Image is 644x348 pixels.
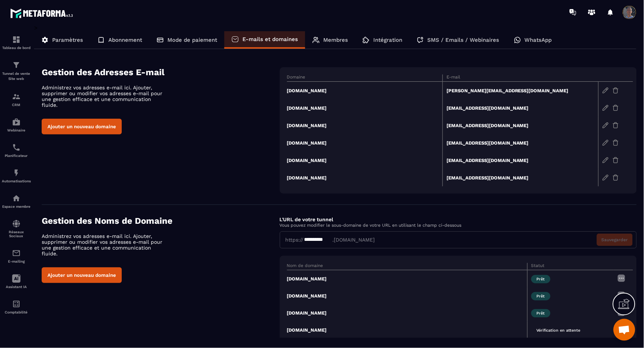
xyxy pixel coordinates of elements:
th: E-mail [443,74,599,82]
img: edit-gr.78e3acdd.svg [602,139,609,146]
p: Réseaux Sociaux [2,230,31,238]
img: more [617,274,626,283]
button: Ajouter un nouveau domaine [42,267,122,283]
img: edit-gr.78e3acdd.svg [602,174,609,181]
td: [EMAIL_ADDRESS][DOMAIN_NAME] [443,117,599,134]
img: trash-gr.2c9399ab.svg [612,174,619,181]
img: logo [10,7,75,20]
a: schedulerschedulerPlanificateur [2,138,31,163]
label: L'URL de votre tunnel [280,217,333,222]
h4: Gestion des Adresses E-mail [42,67,280,77]
a: accountantaccountantComptabilité [2,294,31,320]
a: formationformationTableau de bord [2,30,31,55]
th: Statut [527,263,614,270]
th: Domaine [287,74,443,82]
p: Tunnel de vente Site web [2,71,31,81]
img: formation [12,61,21,69]
img: edit-gr.78e3acdd.svg [602,122,609,129]
img: more [617,291,626,300]
p: SMS / Emails / Webinaires [428,37,499,43]
div: Ouvrir le chat [614,319,635,341]
td: [EMAIL_ADDRESS][DOMAIN_NAME] [443,99,599,117]
td: [DOMAIN_NAME] [287,134,443,151]
p: Paramètres [52,37,83,43]
td: [DOMAIN_NAME] [287,304,528,321]
img: formation [12,92,21,101]
td: [DOMAIN_NAME] [287,99,443,117]
p: Planificateur [2,154,31,158]
td: [DOMAIN_NAME] [287,82,443,100]
p: Webinaire [2,128,31,132]
img: trash-gr.2c9399ab.svg [612,157,619,163]
td: [DOMAIN_NAME] [287,117,443,134]
p: Vous pouvez modifier le sous-domaine de votre URL en utilisant le champ ci-dessous [280,223,637,228]
img: trash-gr.2c9399ab.svg [612,122,619,129]
a: automationsautomationsAutomatisations [2,163,31,189]
p: Intégration [373,37,402,43]
img: edit-gr.78e3acdd.svg [602,87,609,94]
td: [DOMAIN_NAME] [287,270,528,287]
img: automations [12,118,21,126]
td: [DOMAIN_NAME] [287,151,443,169]
span: Vérification en attente [531,326,586,335]
img: formation [12,35,21,44]
img: trash-gr.2c9399ab.svg [612,87,619,94]
a: emailemailE-mailing [2,243,31,269]
td: [DOMAIN_NAME] [287,287,528,304]
span: Prêt [531,309,550,317]
a: formationformationCRM [2,87,31,112]
img: social-network [12,219,21,228]
p: Assistant IA [2,285,31,289]
p: Abonnement [108,37,142,43]
p: Membres [323,37,348,43]
p: E-mailing [2,259,31,263]
a: formationformationTunnel de vente Site web [2,55,31,87]
h4: Gestion des Noms de Domaine [42,216,280,226]
p: Administrez vos adresses e-mail ici. Ajouter, supprimer ou modifier vos adresses e-mail pour une ... [42,85,169,108]
img: trash-gr.2c9399ab.svg [612,105,619,111]
img: edit-gr.78e3acdd.svg [602,157,609,163]
a: automationsautomationsWebinaire [2,112,31,138]
img: automations [12,169,21,177]
img: accountant [12,300,21,308]
img: scheduler [12,143,21,152]
p: Mode de paiement [167,37,217,43]
a: social-networksocial-networkRéseaux Sociaux [2,214,31,243]
td: [EMAIL_ADDRESS][DOMAIN_NAME] [443,151,599,169]
td: [EMAIL_ADDRESS][DOMAIN_NAME] [443,134,599,151]
p: Espace membre [2,205,31,209]
span: Prêt [531,292,550,300]
img: email [12,249,21,258]
td: [DOMAIN_NAME] [287,321,528,339]
p: CRM [2,103,31,107]
p: Tableau de bord [2,46,31,50]
span: Prêt [531,275,550,283]
img: trash-gr.2c9399ab.svg [612,139,619,146]
img: edit-gr.78e3acdd.svg [602,105,609,111]
td: [DOMAIN_NAME] [287,169,443,186]
td: [EMAIL_ADDRESS][DOMAIN_NAME] [443,169,599,186]
a: automationsautomationsEspace membre [2,189,31,214]
a: Assistant IA [2,269,31,294]
button: Ajouter un nouveau domaine [42,119,122,134]
p: Administrez vos adresses e-mail ici. Ajouter, supprimer ou modifier vos adresses e-mail pour une ... [42,233,169,256]
p: Comptabilité [2,310,31,314]
img: automations [12,194,21,203]
td: [PERSON_NAME][EMAIL_ADDRESS][DOMAIN_NAME] [443,82,599,100]
p: E-mails et domaines [242,36,298,43]
th: Nom de domaine [287,263,528,270]
p: WhatsApp [525,37,552,43]
p: Automatisations [2,179,31,183]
